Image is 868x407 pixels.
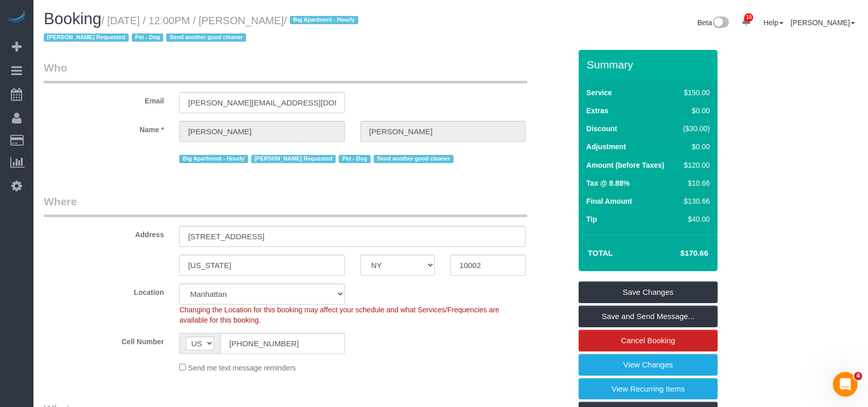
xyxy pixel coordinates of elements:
label: Email [36,92,171,106]
span: Send another good cleaner [166,33,246,42]
a: Save and Send Message... [579,306,718,327]
small: / [DATE] / 12:00PM / [PERSON_NAME] [44,15,361,44]
label: Name * [36,121,171,135]
label: Tip [586,214,597,224]
iframe: Intercom live chat [833,372,858,397]
label: Adjustment [586,141,626,152]
span: Pet - Dog [132,33,163,42]
div: $0.00 [679,141,710,152]
a: Help [763,19,784,27]
img: Automaid Logo [6,10,27,25]
input: First Name [179,121,344,142]
span: Send another good cleaner [374,155,454,163]
span: Pet - Dog [339,155,370,163]
span: Big Apartment - Hourly [179,155,248,163]
div: $10.66 [679,178,710,188]
input: Cell Number [220,333,344,354]
input: Zip Code [450,255,526,276]
strong: Total [588,249,613,257]
input: Email [179,92,344,113]
label: Discount [586,123,617,134]
label: Service [586,87,612,98]
span: Booking [44,10,101,28]
div: $130.66 [679,196,710,206]
a: Cancel Booking [579,330,718,351]
label: Extras [586,105,609,116]
a: [PERSON_NAME] [791,19,855,27]
div: $40.00 [679,214,710,224]
span: [PERSON_NAME] Requested [251,155,336,163]
label: Address [36,226,171,240]
img: New interface [712,16,729,30]
h4: $170.66 [650,249,708,258]
span: Big Apartment - Hourly [290,16,358,24]
span: [PERSON_NAME] Requested [44,33,129,42]
a: View Changes [579,354,718,376]
span: Send me text message reminders [188,364,296,372]
div: ($30.00) [679,123,710,134]
label: Tax @ 8.88% [586,178,630,188]
label: Cell Number [36,333,171,347]
div: $0.00 [679,105,710,116]
div: $150.00 [679,87,710,98]
legend: Who [44,60,527,83]
span: 4 [854,372,862,380]
a: Save Changes [579,281,718,303]
label: Amount (before Taxes) [586,160,664,170]
label: Location [36,284,171,297]
label: Final Amount [586,196,632,206]
input: City [179,255,344,276]
span: Changing the Location for this booking may affect your schedule and what Services/Frequencies are... [179,306,499,324]
div: $120.00 [679,160,710,170]
a: View Recurring Items [579,378,718,400]
input: Last Name [360,121,526,142]
legend: Where [44,194,527,217]
span: 10 [744,13,753,22]
a: Beta [698,19,730,27]
h3: Summary [587,59,713,70]
a: 10 [736,10,756,33]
